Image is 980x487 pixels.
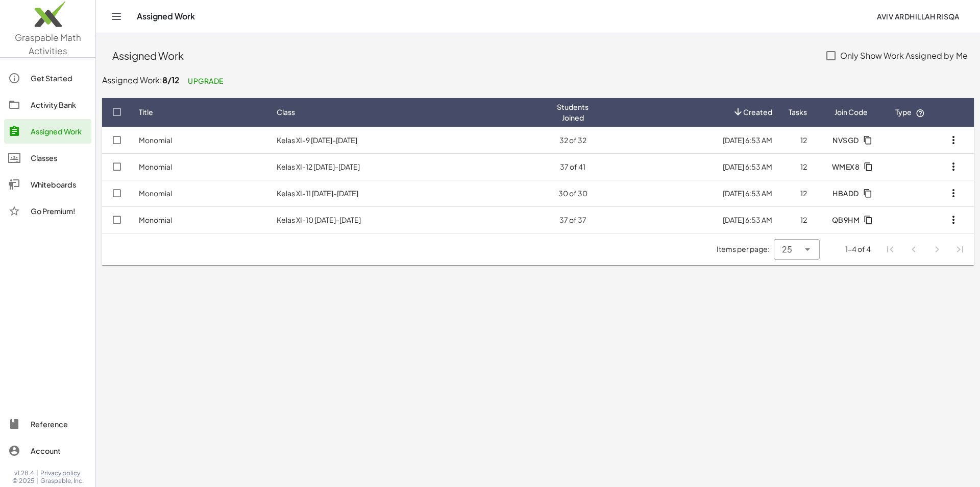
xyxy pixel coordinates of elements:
[4,438,91,463] a: Account
[40,477,84,485] span: Graspable, Inc.
[4,172,91,197] a: Whiteboards
[188,76,224,85] span: Upgrade
[4,66,91,90] a: Get Started
[102,72,974,90] p: Assigned Work:
[277,107,295,118] span: Class
[112,49,816,63] div: Assigned Work
[108,8,125,25] button: Toggle navigation
[139,135,172,145] a: Monomial
[268,127,549,153] td: Kelas XI-9 [DATE]-[DATE]
[31,125,87,137] div: Assigned Work
[780,153,815,180] td: 12
[832,135,859,145] span: NVSGD
[832,189,859,198] span: HBADD
[824,131,878,149] button: NVSGD
[31,99,87,111] div: Activity Bank
[823,211,879,229] button: QB9HM
[549,180,597,206] td: 30 of 30
[782,243,792,256] span: 25
[879,238,972,261] nav: Pagination Navigation
[780,206,815,233] td: 12
[31,445,87,457] div: Account
[549,127,597,153] td: 32 of 32
[597,127,780,153] td: [DATE] 6:53 AM
[717,244,774,254] span: Items per page:
[268,153,549,180] td: Kelas XI-12 [DATE]-[DATE]
[824,184,878,202] button: HBADD
[835,107,868,118] span: Join Code
[877,12,960,21] span: AVIV ARDHILLAH RISQA
[12,477,34,485] span: © 2025
[4,146,91,170] a: Classes
[15,32,81,56] span: Graspable Math Activities
[597,180,780,206] td: [DATE] 6:53 AM
[869,7,968,26] button: AVIV ARDHILLAH RISQA
[139,215,172,224] a: Monomial
[4,412,91,436] a: Reference
[139,107,153,118] span: Title
[597,206,780,233] td: [DATE] 6:53 AM
[789,107,807,118] span: Tasks
[549,153,597,180] td: 37 of 41
[268,180,549,206] td: Kelas XI-11 [DATE]-[DATE]
[845,244,871,254] div: 1-4 of 4
[4,119,91,144] a: Assigned Work
[780,127,815,153] td: 12
[14,469,34,477] span: v1.28.4
[31,205,87,217] div: Go Premium!
[139,162,172,171] a: Monomial
[895,107,925,117] span: Type
[823,157,879,176] button: WMEX8
[840,43,968,68] label: Only Show Work Assigned by Me
[31,72,87,84] div: Get Started
[831,162,860,171] span: WMEX8
[162,75,180,85] span: 8/12
[268,206,549,233] td: Kelas XI-10 [DATE]-[DATE]
[40,469,84,477] a: Privacy policy
[549,206,597,233] td: 37 of 37
[180,72,232,90] a: Upgrade
[31,418,87,430] div: Reference
[36,469,38,477] span: |
[597,153,780,180] td: [DATE] 6:53 AM
[557,102,589,123] span: Students Joined
[4,92,91,117] a: Activity Bank
[831,215,860,224] span: QB9HM
[743,107,772,118] span: Created
[31,152,87,164] div: Classes
[31,178,87,191] div: Whiteboards
[36,477,38,485] span: |
[780,180,815,206] td: 12
[139,189,172,198] a: Monomial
